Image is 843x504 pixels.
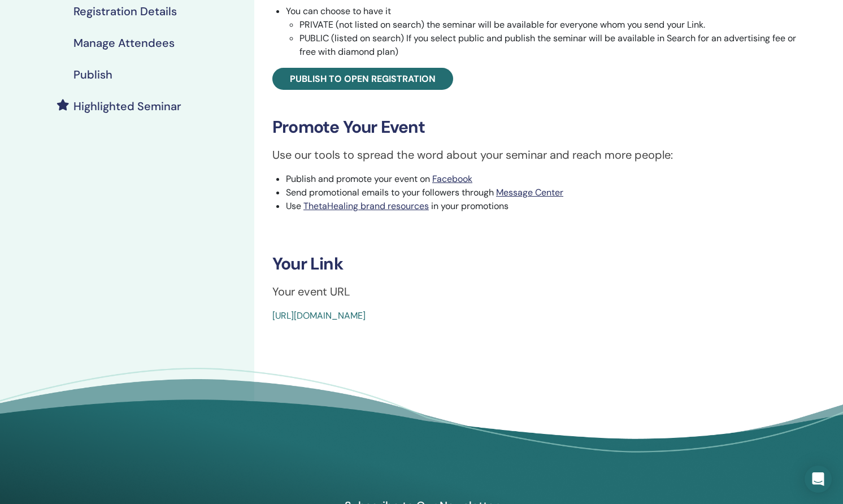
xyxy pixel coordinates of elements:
[73,36,175,50] h4: Manage Attendees
[432,173,472,185] a: Facebook
[272,68,453,90] a: Publish to open registration
[286,186,798,199] li: Send promotional emails to your followers through
[272,254,798,274] h3: Your Link
[303,200,429,212] a: ThetaHealing brand resources
[286,5,798,59] li: You can choose to have it
[290,73,436,85] span: Publish to open registration
[286,172,798,186] li: Publish and promote your event on
[73,5,177,18] h4: Registration Details
[496,186,563,198] a: Message Center
[272,283,798,300] p: Your event URL
[272,146,798,163] p: Use our tools to spread the word about your seminar and reach more people:
[286,199,798,213] li: Use in your promotions
[272,310,366,321] a: [URL][DOMAIN_NAME]
[299,18,798,32] li: PRIVATE (not listed on search) the seminar will be available for everyone whom you send your Link.
[299,32,798,59] li: PUBLIC (listed on search) If you select public and publish the seminar will be available in Searc...
[73,68,112,81] h4: Publish
[805,466,832,493] div: Open Intercom Messenger
[272,117,798,137] h3: Promote Your Event
[73,99,181,113] h4: Highlighted Seminar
